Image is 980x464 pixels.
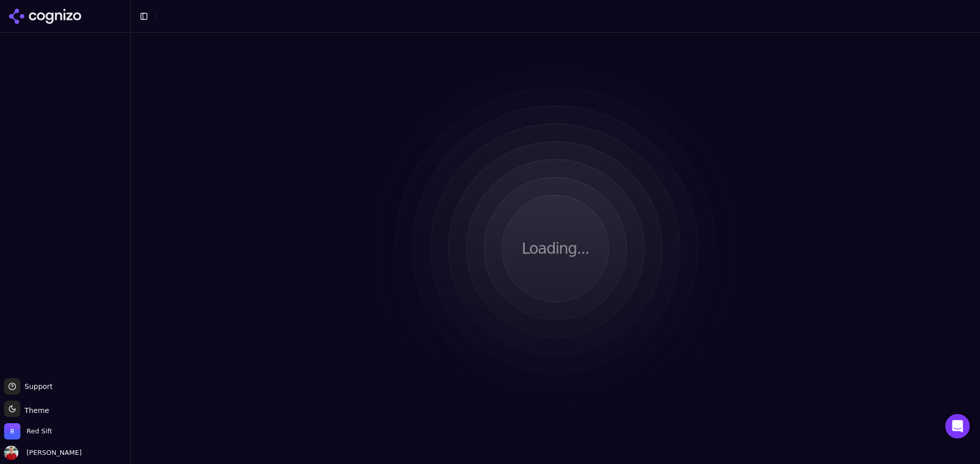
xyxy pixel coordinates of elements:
[4,423,20,439] img: Red Sift
[522,239,589,258] p: Loading...
[4,423,52,439] button: Open organization switcher
[945,414,970,438] div: Open Intercom Messenger
[4,446,18,460] img: Jack Lilley
[22,448,82,457] span: [PERSON_NAME]
[27,427,52,436] span: Red Sift
[4,446,82,460] button: Open user button
[20,406,49,414] span: Theme
[20,381,53,392] span: Support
